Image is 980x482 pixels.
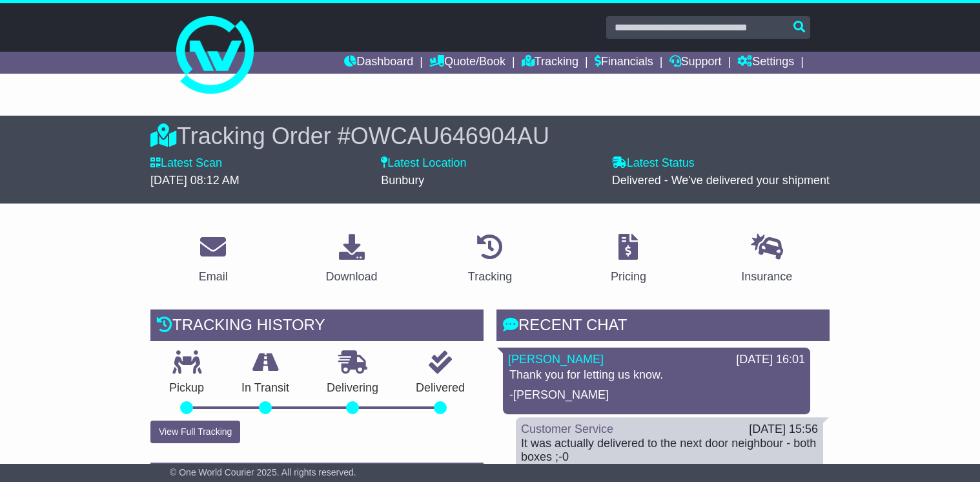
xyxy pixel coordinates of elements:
[397,381,484,395] p: Delivered
[611,268,646,286] div: Pricing
[602,229,655,290] a: Pricing
[669,52,722,74] a: Support
[521,437,818,465] div: It was actually delivered to the next door neighbour - both boxes ;-0
[733,229,801,290] a: Insurance
[508,353,604,366] a: [PERSON_NAME]
[381,156,466,171] label: Latest Location
[595,52,653,74] a: Financials
[521,423,613,435] a: Customer Service
[170,467,356,477] span: © One World Courier 2025. All rights reserved.
[318,229,386,290] a: Download
[522,52,578,74] a: Tracking
[150,122,830,150] div: Tracking Order #
[736,353,805,367] div: [DATE] 16:01
[749,423,818,437] div: [DATE] 15:56
[612,156,695,171] label: Latest Status
[308,381,397,395] p: Delivering
[741,268,792,286] div: Insurance
[460,229,520,290] a: Tracking
[612,174,830,187] span: Delivered - We've delivered your shipment
[509,368,804,382] p: Thank you for letting us know.
[381,174,424,187] span: Bunbury
[150,421,240,443] button: View Full Tracking
[509,388,804,403] p: -[PERSON_NAME]
[496,309,830,344] div: RECENT CHAT
[199,268,228,286] div: Email
[344,52,413,74] a: Dashboard
[150,156,222,171] label: Latest Scan
[468,268,512,286] div: Tracking
[223,381,308,395] p: In Transit
[150,174,240,187] span: [DATE] 08:12 AM
[351,123,549,149] span: OWCAU646904AU
[150,309,484,344] div: Tracking history
[150,381,223,395] p: Pickup
[190,229,236,290] a: Email
[326,268,378,286] div: Download
[737,52,794,74] a: Settings
[429,52,505,74] a: Quote/Book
